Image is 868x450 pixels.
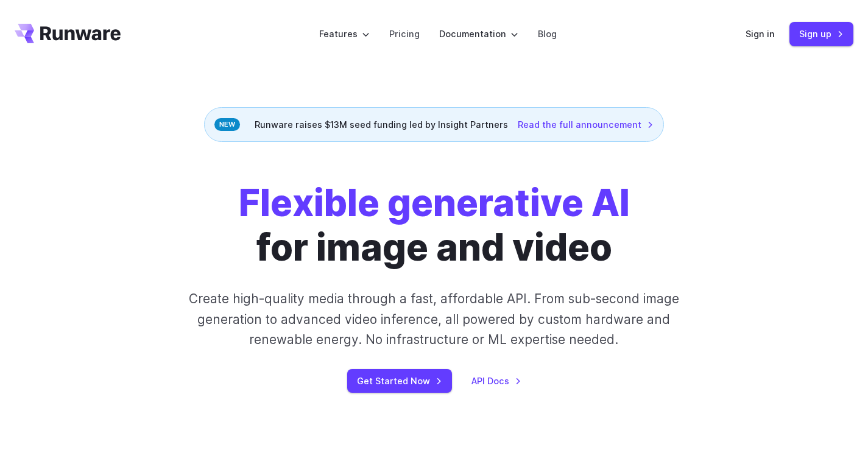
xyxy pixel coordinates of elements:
a: Blog [538,27,557,41]
a: Pricing [389,27,420,41]
label: Features [319,27,370,41]
a: Sign in [746,27,775,41]
label: Documentation [439,27,518,41]
strong: Flexible generative AI [239,180,630,225]
div: Runware raises $13M seed funding led by Insight Partners [204,107,664,142]
h1: for image and video [239,181,630,269]
a: Go to / [15,24,121,43]
a: API Docs [471,374,521,388]
a: Get Started Now [347,369,452,393]
p: Create high-quality media through a fast, affordable API. From sub-second image generation to adv... [166,289,702,350]
a: Read the full announcement [518,118,654,132]
a: Sign up [789,22,853,46]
